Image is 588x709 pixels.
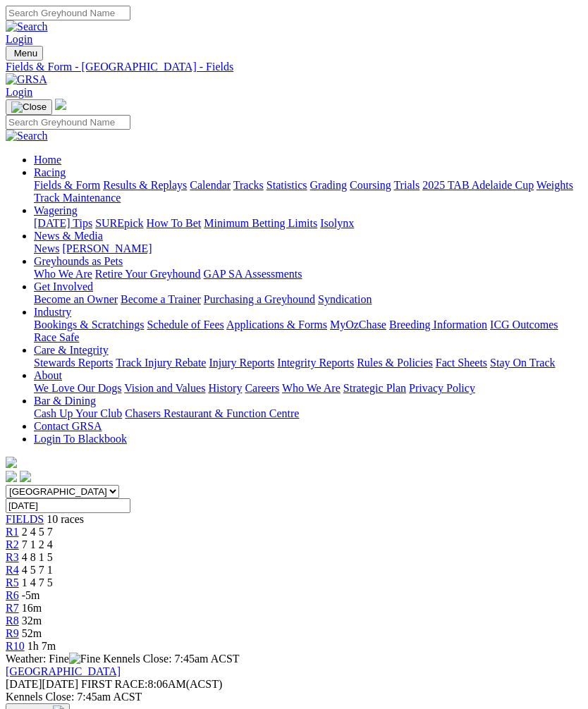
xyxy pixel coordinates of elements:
a: R1 [6,526,19,538]
a: About [34,369,62,381]
a: [GEOGRAPHIC_DATA] [6,665,121,677]
a: [PERSON_NAME] [62,242,152,254]
div: News & Media [34,242,582,255]
img: Search [6,130,48,142]
a: Fields & Form [34,179,100,191]
div: Racing [34,179,582,204]
a: Applications & Forms [226,319,327,331]
a: Stay On Track [490,357,555,369]
a: R3 [6,551,19,563]
span: 4 5 7 1 [22,564,53,576]
span: 7 1 2 4 [22,538,53,550]
a: Greyhounds as Pets [34,255,123,267]
a: R10 [6,640,25,652]
a: Tracks [233,179,264,191]
button: Toggle navigation [6,99,52,115]
a: Wagering [34,204,78,216]
span: [DATE] [6,678,42,690]
a: Weights [537,179,573,191]
a: GAP SA Assessments [204,268,302,280]
a: ICG Outcomes [490,319,558,331]
a: Trials [393,179,419,191]
a: R2 [6,538,19,550]
span: Menu [14,48,37,58]
div: Greyhounds as Pets [34,268,582,280]
input: Search [6,6,130,20]
a: Strategic Plan [343,382,406,394]
a: [DATE] Tips [34,217,92,229]
a: Vision and Values [124,382,205,394]
a: Become a Trainer [121,293,201,305]
a: News & Media [34,230,103,242]
a: Cash Up Your Club [34,407,122,419]
a: Syndication [318,293,372,305]
span: 8:06AM(ACST) [81,678,222,690]
input: Search [6,115,130,130]
div: Bar & Dining [34,407,582,420]
span: -5m [22,589,40,601]
a: Who We Are [282,382,341,394]
a: Bookings & Scratchings [34,319,144,331]
a: R4 [6,564,19,576]
a: Retire Your Greyhound [95,268,201,280]
a: Statistics [267,179,307,191]
a: Race Safe [34,331,79,343]
span: 2 4 5 7 [22,526,53,538]
span: 32m [22,615,42,627]
a: Track Maintenance [34,192,121,204]
a: Privacy Policy [409,382,475,394]
a: Injury Reports [209,357,274,369]
a: History [208,382,242,394]
div: Industry [34,319,582,344]
a: Bar & Dining [34,395,96,407]
a: Fact Sheets [436,357,487,369]
img: Fine [69,653,100,665]
a: Results & Replays [103,179,187,191]
div: Care & Integrity [34,357,582,369]
a: Get Involved [34,280,93,292]
span: FIRST RACE: [81,678,147,690]
a: Login To Blackbook [34,433,127,445]
a: Home [34,154,61,166]
a: R8 [6,615,19,627]
a: Calendar [190,179,231,191]
a: MyOzChase [330,319,386,331]
a: How To Bet [147,217,202,229]
span: Weather: Fine [6,653,103,665]
button: Toggle navigation [6,46,43,61]
a: Racing [34,166,66,178]
span: 1 4 7 5 [22,577,53,588]
a: FIELDS [6,513,44,525]
span: R6 [6,589,19,601]
a: 2025 TAB Adelaide Cup [422,179,534,191]
a: Chasers Restaurant & Function Centre [125,407,299,419]
a: Contact GRSA [34,420,102,432]
a: R9 [6,627,19,639]
span: 52m [22,627,42,639]
a: Track Injury Rebate [116,357,206,369]
img: logo-grsa-white.png [55,99,66,110]
a: Coursing [350,179,391,191]
a: Stewards Reports [34,357,113,369]
img: facebook.svg [6,471,17,482]
a: Isolynx [320,217,354,229]
a: Become an Owner [34,293,118,305]
img: logo-grsa-white.png [6,457,17,468]
input: Select date [6,498,130,513]
a: Grading [310,179,347,191]
a: Fields & Form - [GEOGRAPHIC_DATA] - Fields [6,61,582,73]
span: 10 races [47,513,84,525]
a: Care & Integrity [34,344,109,356]
div: Kennels Close: 7:45am ACST [6,691,582,703]
a: R7 [6,602,19,614]
a: SUREpick [95,217,143,229]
